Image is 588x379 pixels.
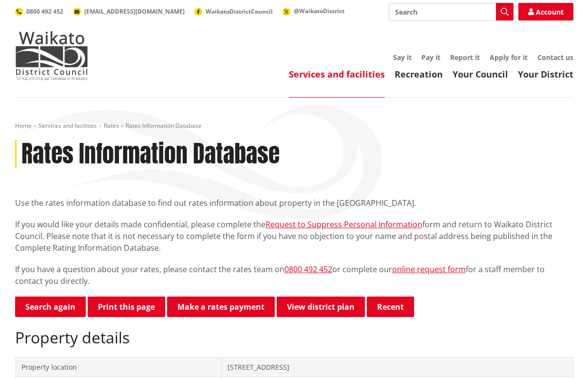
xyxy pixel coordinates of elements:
[104,121,119,130] a: Rates
[84,7,185,16] span: [EMAIL_ADDRESS][DOMAIN_NAME]
[450,53,480,62] a: Report it
[289,68,385,80] a: Services and facilities
[221,357,573,377] td: [STREET_ADDRESS]
[126,121,202,130] span: Rates Information Database
[15,31,88,80] img: Waikato District Council - Te Kaunihera aa Takiwaa o Waikato
[15,263,573,287] p: If you have a question about your rates, please contact the rates team on or complete our for a s...
[21,140,280,168] h1: Rates Information Database
[88,297,165,317] button: Print this page
[285,264,332,275] a: 0800 492 452
[389,3,513,20] input: Search input
[15,121,32,130] a: Home
[73,7,185,16] a: [EMAIL_ADDRESS][DOMAIN_NAME]
[518,68,573,80] a: Your District
[206,7,273,16] span: WaikatoDistrictCouncil
[277,297,365,317] a: View district plan
[167,297,275,317] a: Make a rates payment
[283,7,344,15] a: @WaikatoDistrict
[15,297,86,317] a: Search again
[294,7,344,15] span: @WaikatoDistrict
[26,7,63,16] span: 0800 492 452
[15,122,573,130] nav: breadcrumb
[421,53,440,62] a: Pay it
[490,53,528,62] a: Apply for it
[266,219,422,230] a: Request to Suppress Personal Information
[15,357,221,377] td: Property location
[392,264,466,275] a: online request form
[15,219,573,254] p: If you would like your details made confidential, please complete the form and return to Waikato ...
[15,197,573,209] p: Use the rates information database to find out rates information about property in the [GEOGRAPHI...
[518,3,573,20] a: Account
[15,328,573,347] h2: Property details
[194,7,273,16] a: WaikatoDistrictCouncil
[15,7,63,16] a: 0800 492 452
[393,53,412,62] a: Say it
[395,68,443,80] a: Recreation
[537,53,573,62] a: Contact us
[453,68,508,80] a: Your Council
[38,121,97,130] a: Services and facilities
[367,297,414,317] button: Recent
